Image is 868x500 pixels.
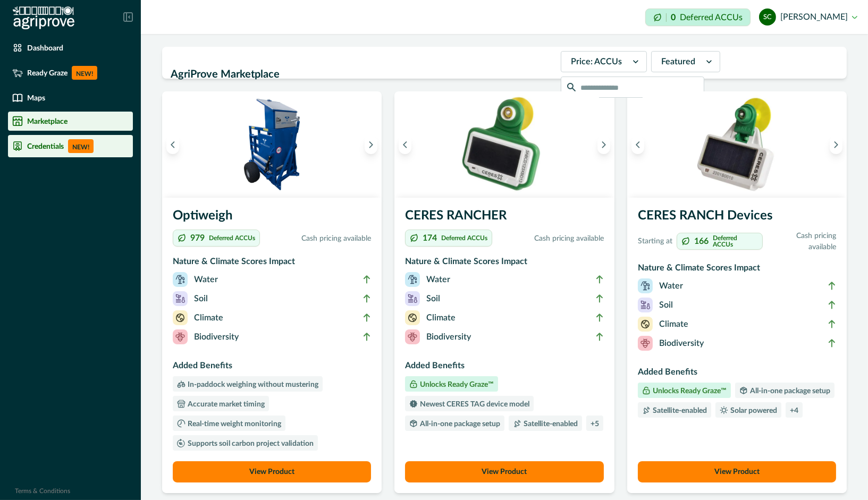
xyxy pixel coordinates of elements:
[830,135,842,154] button: Next image
[8,135,133,157] a: CredentialsNEW!
[186,420,281,428] p: Real-time weight monitoring
[173,461,371,482] button: View Product
[27,44,63,52] p: Dashboard
[638,261,836,278] h3: Nature & Climate Scores Impact
[748,387,830,395] p: All-in-one package setup
[27,69,68,77] p: Ready Graze
[186,381,318,388] p: In-paddock weighing without mustering
[15,488,70,494] a: Terms & Conditions
[418,420,500,428] p: All-in-one package setup
[13,6,74,30] img: Logo
[426,311,456,324] p: Climate
[72,66,97,80] p: NEW!
[264,233,371,244] p: Cash pricing available
[209,235,255,241] p: Deferred ACCUs
[186,440,314,447] p: Supports soil carbon project validation
[441,235,487,241] p: Deferred ACCUs
[767,231,836,253] p: Cash pricing available
[728,407,777,414] p: Solar powered
[638,461,836,482] button: View Product
[171,64,554,84] h2: AgriProve Marketplace
[173,359,371,376] h3: Added Benefits
[173,206,371,230] h3: Optiweigh
[405,255,603,272] h3: Nature & Climate Scores Impact
[194,273,218,286] p: Water
[8,112,133,131] a: Marketplace
[423,234,437,242] p: 174
[68,139,94,153] p: NEW!
[418,381,494,388] p: Unlocks Ready Graze™
[405,461,603,482] button: View Product
[394,91,614,198] img: A single CERES RANCHER device
[405,359,603,376] h3: Added Benefits
[659,337,704,350] p: Biodiversity
[27,94,45,102] p: Maps
[194,292,208,305] p: Soil
[713,235,759,248] p: Deferred ACCUs
[166,135,179,154] button: Previous image
[638,236,672,247] p: Starting at
[659,279,683,292] p: Water
[638,366,836,383] h3: Added Benefits
[426,292,440,305] p: Soil
[627,91,847,198] img: A single CERES RANCH device
[790,407,798,414] p: + 4
[190,234,205,242] p: 979
[365,135,377,154] button: Next image
[27,117,68,125] p: Marketplace
[194,311,223,324] p: Climate
[173,255,371,272] h3: Nature & Climate Scores Impact
[597,135,610,154] button: Next image
[8,38,133,57] a: Dashboard
[680,13,743,21] p: Deferred ACCUs
[659,318,688,330] p: Climate
[521,420,578,428] p: Satellite-enabled
[591,420,599,428] p: + 5
[162,91,382,198] img: An Optiweigh unit
[8,88,133,107] a: Maps
[759,4,857,30] button: simon costello[PERSON_NAME]
[496,233,603,244] p: Cash pricing available
[405,206,603,230] h3: CERES RANCHER
[426,273,450,286] p: Water
[631,135,644,154] button: Previous image
[399,135,411,154] button: Previous image
[694,237,709,245] p: 166
[418,401,529,408] p: Newest CERES TAG device model
[27,142,64,150] p: Credentials
[8,62,133,84] a: Ready GrazeNEW!
[671,13,676,22] p: 0
[638,206,836,230] h3: CERES RANCH Devices
[186,401,265,408] p: Accurate market timing
[651,387,727,395] p: Unlocks Ready Graze™
[194,330,239,343] p: Biodiversity
[651,407,707,414] p: Satellite-enabled
[426,330,471,343] p: Biodiversity
[659,299,673,311] p: Soil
